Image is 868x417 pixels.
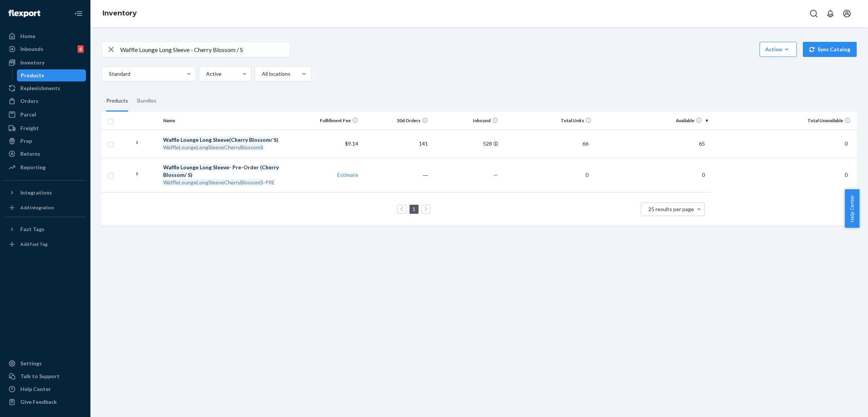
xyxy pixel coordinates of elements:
span: 25 results per page [648,206,694,212]
button: Open Search Box [806,6,821,21]
button: Help Center [845,189,859,228]
a: Estimate [337,172,358,178]
em: Cherry [231,136,248,143]
div: Give Feedback [20,398,57,406]
span: 0 [842,140,851,147]
a: Page 1 is your current page [411,206,417,212]
span: $9.14 [345,140,358,147]
a: Inbounds6 [5,43,86,55]
button: Open notifications [823,6,838,21]
span: 0 [842,172,851,178]
input: All locations [261,70,262,78]
div: ( / S) [163,136,288,144]
div: Reporting [20,164,46,171]
a: Add Fast Tag [5,238,86,250]
ol: breadcrumbs [96,3,143,25]
div: Integrations [20,189,52,196]
div: Inbounds [20,45,43,53]
button: Open account menu [839,6,854,21]
div: Orders [20,97,38,105]
div: Action [765,46,791,53]
span: 66 [579,140,591,147]
em: Lounge [180,136,199,143]
div: Inventory [20,59,44,66]
button: Give Feedback [5,396,86,408]
span: 0 [582,172,591,178]
em: WaffleLoungeLongSleeveCherryBlossomS [163,144,263,150]
div: Fast Tags [20,225,44,233]
td: ― [361,157,431,192]
a: Orders [5,95,86,107]
div: Help Center [20,385,51,393]
div: 6 [78,45,84,53]
div: Products [106,90,128,112]
a: Home [5,30,86,42]
td: 528 [431,130,501,157]
em: Blossom [163,172,185,178]
div: Returns [20,150,40,158]
em: Long [200,136,212,143]
a: Returns [5,148,86,160]
em: WaffleLoungeLongSleeveCherryBlossomS [163,179,263,186]
a: Inventory [5,57,86,69]
div: Talk to Support [20,373,60,380]
th: Total Units [501,112,594,130]
th: 30d Orders [361,112,431,130]
input: Active [205,70,206,78]
button: Action [759,42,797,57]
a: Inventory [102,9,137,17]
em: Cherry [262,164,279,170]
span: 0 [699,172,708,178]
em: Lounge [180,164,199,170]
a: Freight [5,122,86,134]
input: Search inventory by name or sku [120,42,290,57]
div: Products [21,72,44,79]
button: Integrations [5,187,86,199]
em: Waffle [163,164,179,170]
div: Replenishments [20,84,60,92]
img: Flexport logo [8,10,40,17]
a: Parcel [5,109,86,121]
a: Replenishments [5,82,86,94]
th: Name [160,112,291,130]
a: Prep [5,135,86,147]
a: Products [17,69,86,81]
th: Fulfillment Fee [291,112,361,130]
a: Talk to Support [5,370,86,382]
em: Sleeve [213,136,229,143]
div: Bundles [137,90,156,112]
a: Reporting [5,161,86,173]
td: 141 [361,130,431,157]
a: Add Integration [5,202,86,214]
em: Blossom [249,136,270,143]
th: Available [594,112,711,130]
a: Help Center [5,383,86,395]
input: Standard [108,70,109,78]
div: Settings [20,360,42,367]
th: Total Unavailable [711,112,857,130]
div: Parcel [20,111,36,118]
span: 65 [696,140,708,147]
a: Settings [5,357,86,369]
div: Freight [20,124,39,132]
div: Add Integration [20,204,54,211]
div: -PRE [163,179,288,186]
div: Prep [20,137,32,145]
div: - Pre-Order ( / S) [163,164,288,179]
div: Home [20,32,35,40]
em: Waffle [163,136,179,143]
button: Sync Catalog [803,42,857,57]
button: Fast Tags [5,223,86,235]
em: Sleeve [213,164,229,170]
th: Inbound [431,112,501,130]
button: Close Navigation [71,6,86,21]
div: Add Fast Tag [20,241,47,247]
span: — [494,172,498,178]
em: Long [200,164,212,170]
